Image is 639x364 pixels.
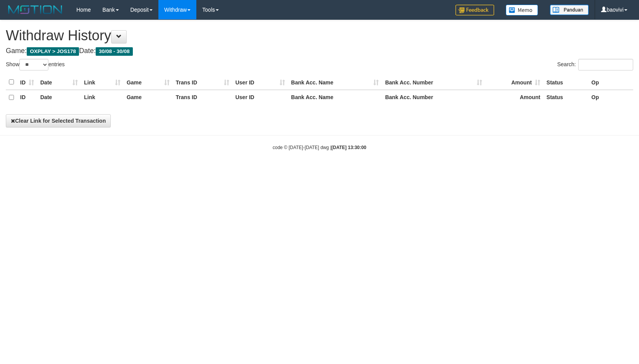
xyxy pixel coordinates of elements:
th: Game [124,75,173,90]
button: Clear Link for Selected Transaction [6,114,111,127]
input: Search: [578,59,633,70]
th: Link [81,75,124,90]
th: Bank Acc. Number [382,90,485,105]
strong: [DATE] 13:30:00 [332,145,366,150]
th: Status [543,75,588,90]
img: panduan.png [550,5,589,15]
th: Game [124,90,173,105]
th: Status [543,90,588,105]
small: code © [DATE]-[DATE] dwg | [273,145,366,150]
th: Trans ID [173,90,232,105]
label: Search: [557,59,633,70]
label: Show entries [6,59,65,70]
img: MOTION_logo.png [6,4,65,15]
th: Bank Acc. Number [382,75,485,90]
img: Button%20Memo.svg [506,5,538,15]
th: Op [588,90,633,105]
span: 30/08 - 30/08 [96,47,133,56]
th: Bank Acc. Name [288,75,382,90]
th: Bank Acc. Name [288,90,382,105]
th: Amount [485,90,543,105]
th: Op [588,75,633,90]
select: Showentries [19,59,48,70]
img: Feedback.jpg [455,5,494,15]
th: ID [17,90,37,105]
th: User ID [232,75,288,90]
th: User ID [232,90,288,105]
th: Date [37,90,81,105]
th: Amount [485,75,543,90]
th: Link [81,90,124,105]
th: ID [17,75,37,90]
th: Trans ID [173,75,232,90]
span: OXPLAY > JOS178 [27,47,79,56]
th: Date [37,75,81,90]
h4: Game: Date: [6,47,633,55]
h1: Withdraw History [6,28,633,43]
